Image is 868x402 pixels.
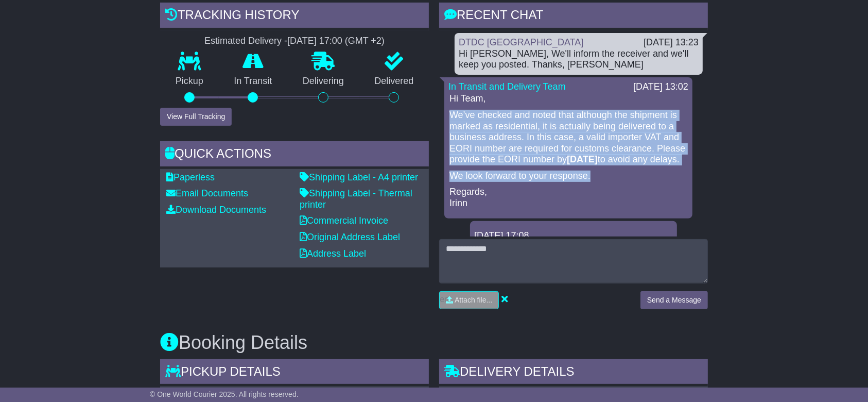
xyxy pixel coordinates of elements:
[219,76,288,87] p: In Transit
[474,230,673,242] div: [DATE] 17:08
[449,171,687,182] p: We look forward to your response.
[160,141,429,169] div: Quick Actions
[633,81,688,93] div: [DATE] 13:02
[644,37,699,48] div: [DATE] 13:23
[448,81,566,92] a: In Transit and Delivery Team
[449,110,687,165] p: We’ve checked and noted that although the shipment is marked as residential, it is actually being...
[160,332,708,353] h3: Booking Details
[160,108,232,126] button: View Full Tracking
[166,188,248,198] a: Email Documents
[160,3,429,30] div: Tracking history
[160,359,429,387] div: Pickup Details
[150,390,299,398] span: © One World Courier 2025. All rights reserved.
[160,76,219,87] p: Pickup
[439,359,708,387] div: Delivery Details
[640,291,708,309] button: Send a Message
[449,93,687,105] p: Hi Team,
[300,248,366,259] a: Address Label
[439,3,708,30] div: RECENT CHAT
[449,187,687,209] p: Regards, Irinn
[166,172,215,182] a: Paperless
[300,172,418,182] a: Shipping Label - A4 printer
[459,48,699,71] div: Hi [PERSON_NAME], We'll inform the receiver and we'll keep you posted. Thanks, [PERSON_NAME]
[160,36,429,47] div: Estimated Delivery -
[300,188,412,210] a: Shipping Label - Thermal printer
[300,232,400,242] a: Original Address Label
[300,215,388,226] a: Commercial Invoice
[359,76,429,87] p: Delivered
[567,154,598,164] strong: [DATE]
[459,37,583,47] a: DTDC [GEOGRAPHIC_DATA]
[166,205,266,215] a: Download Documents
[287,36,385,47] div: [DATE] 17:00 (GMT +2)
[287,76,359,87] p: Delivering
